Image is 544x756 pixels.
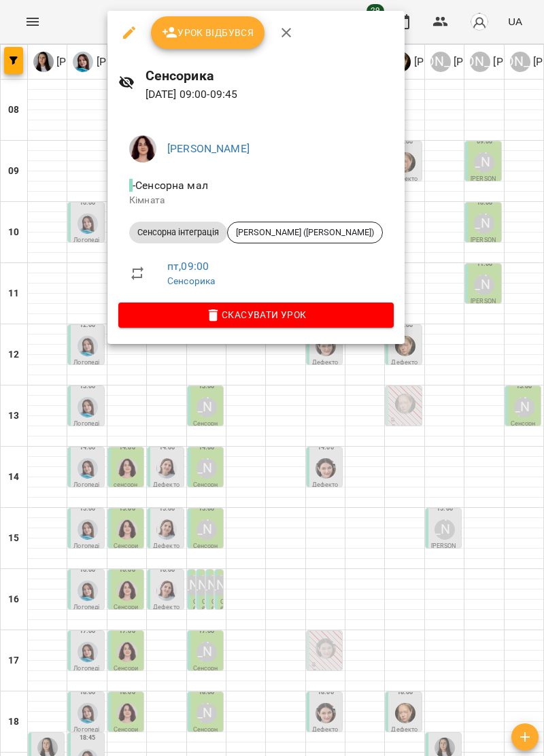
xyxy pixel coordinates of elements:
[129,135,156,162] img: 170a41ecacc6101aff12a142c38b6f34.jpeg
[228,226,382,239] span: [PERSON_NAME] ([PERSON_NAME])
[167,275,215,286] a: Сенсорика
[129,194,383,207] p: Кімната
[129,307,383,323] span: Скасувати Урок
[151,16,265,49] button: Урок відбувся
[118,303,394,327] button: Скасувати Урок
[162,24,254,41] span: Урок відбувся
[146,86,394,103] p: [DATE] 09:00 - 09:45
[129,179,211,192] span: - Сенсорна мал
[167,260,209,273] a: пт , 09:00
[129,226,227,239] span: Сенсорна інтеграція
[146,65,394,86] h6: Сенсорика
[167,142,250,155] a: [PERSON_NAME]
[227,222,383,243] div: [PERSON_NAME] ([PERSON_NAME])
